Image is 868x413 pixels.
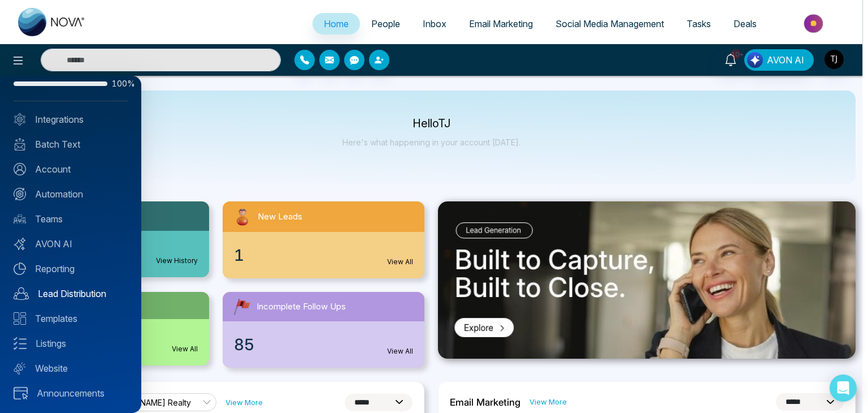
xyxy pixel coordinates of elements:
a: AVON AI [14,237,128,251]
img: Account.svg [14,163,26,175]
a: Integrations [14,113,128,126]
img: Reporting.svg [14,263,26,275]
a: Batch Text [14,137,128,151]
img: Avon-AI.svg [14,238,26,250]
a: Announcements [14,386,128,400]
a: Automation [14,187,128,201]
a: Listings [14,337,128,350]
img: Templates.svg [14,312,26,325]
img: team.svg [14,213,26,225]
a: Account [14,162,128,176]
a: Reporting [14,262,128,276]
img: Listings.svg [14,337,27,350]
img: batch_text_white.png [14,138,26,150]
img: Automation.svg [14,188,26,200]
img: Website.svg [14,362,26,375]
img: Lead-dist.svg [14,287,29,300]
a: Teams [14,212,128,226]
a: Lead Distribution [14,287,128,300]
a: Website [14,362,128,375]
a: Templates [14,312,128,325]
div: Open Intercom Messenger [830,375,857,402]
img: announcements.svg [14,387,28,399]
span: 100% [112,80,128,88]
img: Integrated.svg [14,113,26,126]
